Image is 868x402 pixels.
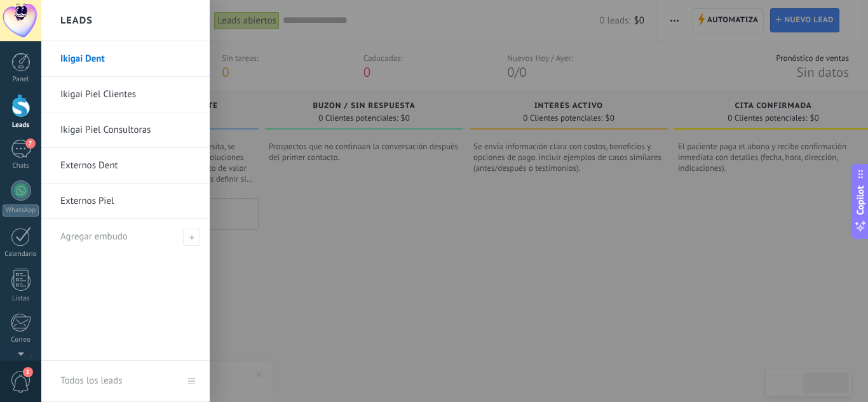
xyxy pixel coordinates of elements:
div: Listas [3,295,39,303]
div: Todos los leads [60,363,122,399]
div: Calendario [3,250,39,258]
span: 1 [23,367,33,377]
div: Correo [3,336,39,344]
span: 7 [25,138,36,149]
a: Todos los leads [41,361,210,402]
div: Panel [3,76,39,84]
div: Chats [3,162,39,170]
div: WhatsApp [3,204,39,217]
span: Copilot [854,185,867,215]
a: Externos Piel [60,184,197,219]
a: Ikigai Piel Clientes [60,77,197,112]
span: Agregar embudo [60,231,128,243]
span: Agregar embudo [183,229,200,246]
a: Ikigai Dent [60,41,197,77]
a: Ikigai Piel Consultoras [60,112,197,148]
div: Leads [3,121,39,130]
h2: Leads [60,1,93,41]
a: Externos Dent [60,148,197,184]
